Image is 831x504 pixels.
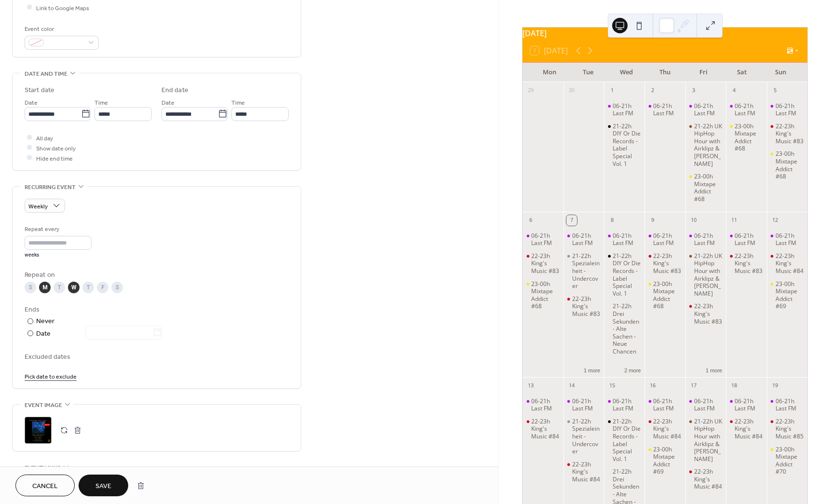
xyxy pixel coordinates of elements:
div: 15 [607,381,617,391]
span: Show date only [36,143,76,153]
div: 13 [525,381,536,391]
div: 21-22h UK HipHop Hour with Airklipz & Andy Princz [685,123,726,168]
div: Fri [684,63,723,82]
div: 06-21h Last FM [572,397,600,412]
div: 16 [647,381,658,391]
div: 06-21h Last FM [685,232,726,247]
div: 21-22h DIY Or Die Records - Label Special Vol. 1 [613,252,641,298]
div: Mon [530,63,569,82]
div: 23-00h Mixtape Addict #68 [685,173,726,203]
span: Excluded dates [25,352,289,362]
div: 23-00h Mixtape Addict #68 [726,123,766,152]
div: 22-23h King's Music #84 [563,461,604,483]
div: W [68,282,80,293]
div: 22-23h King's Music #83 [685,302,726,325]
div: 6 [525,215,536,226]
div: 22-23h King's Music #83 [531,252,559,275]
div: 06-21h Last FM [694,102,722,117]
div: Thu [646,63,684,82]
div: 19 [770,381,780,391]
div: 22-23h King's Music #84 [531,418,559,440]
div: 21-22h DIY Or Die Records - Label Special Vol. 1 [613,123,641,168]
div: F [97,282,108,293]
button: Cancel [15,475,75,496]
span: Hide end time [36,153,73,163]
div: Ends [25,305,287,315]
div: 06-21h Last FM [604,232,644,247]
div: ; [25,417,52,444]
div: 06-21h Last FM [563,232,604,247]
div: 23-00h Mixtape Addict #68 [767,150,807,180]
span: Cancel [32,481,58,491]
div: 21-22h DIY Or Die Records - Label Special Vol. 1 [604,252,644,298]
div: 06-21h Last FM [653,232,681,247]
div: 06-21h Last FM [653,102,681,117]
div: 22-23h King's Music #84 [776,252,804,275]
div: 8 [607,215,617,226]
div: 21-22h Spezialeinheit - Undercover [572,252,600,290]
div: Sat [723,63,761,82]
div: 06-21h Last FM [604,102,644,117]
div: M [39,282,51,293]
div: 21-22h Drei Sekunden - Alte Sachen - Neue Chancen [604,302,644,355]
div: 23-00h Mixtape Addict #70 [767,446,807,476]
div: 21-22h UK HipHop Hour with Airklipz & [PERSON_NAME] [694,252,722,298]
div: Tue [569,63,607,82]
span: Event image [25,400,62,410]
div: 06-21h Last FM [694,397,722,412]
div: 06-21h Last FM [523,232,563,247]
span: Event links [25,463,61,473]
button: 1 more [580,366,604,374]
div: 22-23h King's Music #83 [563,295,604,318]
div: Never [36,316,55,327]
div: 22-23h King's Music #85 [767,418,807,440]
div: 22-23h King's Music #83 [694,302,722,325]
div: 22-23h King's Music #83 [776,123,804,145]
div: 23-00h Mixtape Addict #68 [523,280,563,310]
div: 23-00h Mixtape Addict #68 [735,123,763,152]
div: 06-21h Last FM [726,232,766,247]
div: 23-00h Mixtape Addict #68 [694,173,722,203]
div: 23-00h Mixtape Addict #69 [767,280,807,310]
div: 21-22h UK HipHop Hour with Airklipz & Andy Princz [685,418,726,463]
span: Recurring event [25,182,76,192]
div: 06-21h Last FM [531,397,559,412]
span: Pick date to exclude [25,371,77,381]
div: 22-23h King's Music #84 [767,252,807,275]
div: 06-21h Last FM [613,232,641,247]
div: 06-21h Last FM [613,397,641,412]
div: 22-23h King's Music #84 [572,461,600,483]
div: 10 [688,215,699,226]
span: Time [94,97,108,108]
div: 22-23h King's Music #83 [767,123,807,145]
div: 06-21h Last FM [767,102,807,117]
div: S [25,282,36,293]
div: 22-23h King's Music #84 [726,418,766,440]
div: 22-23h King's Music #83 [523,252,563,275]
div: Wed [607,63,646,82]
div: 29 [525,85,536,96]
span: Date [25,97,38,108]
div: 06-21h Last FM [776,102,804,117]
button: Save [79,475,128,496]
div: 06-21h Last FM [735,232,763,247]
div: 22-23h King's Music #83 [653,252,681,275]
span: Link to Google Maps [36,3,89,13]
div: 18 [729,381,739,391]
div: 12 [770,215,780,226]
div: 06-21h Last FM [776,232,804,247]
span: Date [161,97,174,108]
div: 22-23h King's Music #84 [735,418,763,440]
div: 06-21h Last FM [767,232,807,247]
div: 06-21h Last FM [735,102,763,117]
div: 23-00h Mixtape Addict #68 [653,280,681,310]
div: 06-21h Last FM [572,232,600,247]
div: 21-22h UK HipHop Hour with Airklipz & [PERSON_NAME] [694,123,722,168]
div: 22-23h King's Music #84 [523,418,563,440]
div: Repeat every [25,224,90,234]
div: 21-22h UK HipHop Hour with Airklipz & Andy Princz [685,252,726,298]
div: 21-22h DIY Or Die Records - Label Special Vol. 1 [604,418,644,463]
div: 9 [647,215,658,226]
div: 22-23h King's Music #84 [685,468,726,490]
